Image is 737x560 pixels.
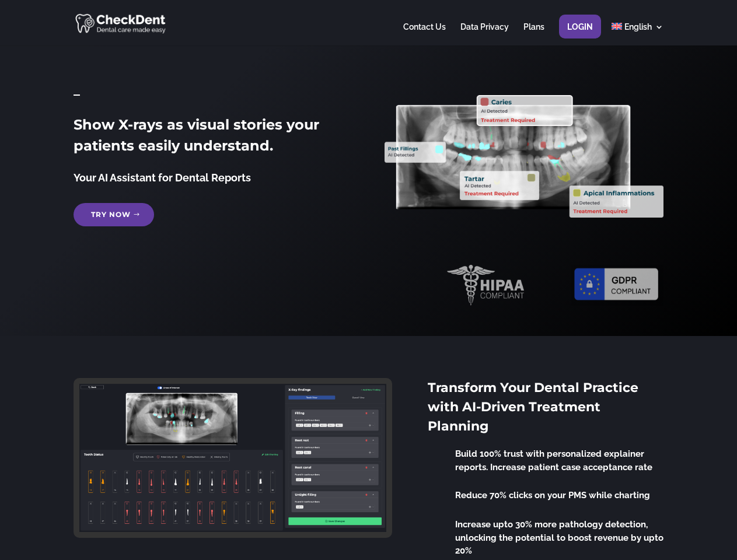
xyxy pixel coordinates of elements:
img: CheckDent AI [75,12,167,34]
a: Data Privacy [460,23,509,45]
h2: Show X-rays as visual stories your patients easily understand. [74,114,352,162]
a: English [612,23,663,45]
a: Try Now [74,203,154,226]
a: Plans [523,23,544,45]
span: Your AI Assistant for Dental Reports [74,171,251,184]
span: Build 100% trust with personalized explainer reports. Increase patient case acceptance rate [455,449,652,473]
span: English [624,22,652,32]
a: Contact Us [403,23,446,45]
span: _ [74,82,80,98]
span: Reduce 70% clicks on your PMS while charting [455,490,650,501]
span: Increase upto 30% more pathology detection, unlocking the potential to boost revenue by upto 20% [455,519,663,556]
a: Login [567,23,593,45]
img: X_Ray_annotated [385,95,663,218]
span: Transform Your Dental Practice with AI-Driven Treatment Planning [428,380,638,434]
